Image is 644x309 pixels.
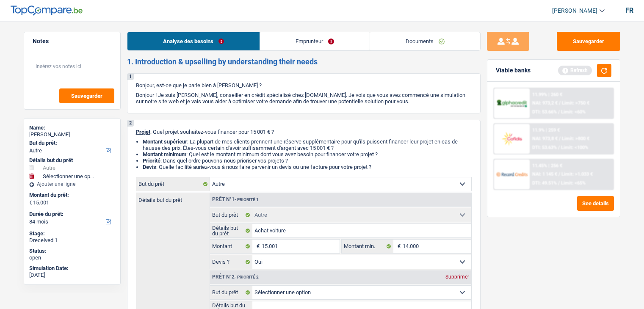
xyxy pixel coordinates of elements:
[127,120,134,127] div: 2
[496,166,528,182] img: Record Credits
[29,265,115,272] div: Simulation Date:
[625,6,633,14] div: fr
[29,124,115,131] div: Name:
[29,211,113,218] label: Durée du prêt:
[210,274,261,280] div: Prêt n°2
[552,7,597,14] span: [PERSON_NAME]
[496,99,528,108] img: AlphaCredit
[71,93,102,99] span: Sauvegarder
[136,193,210,203] label: Détails but du prêt
[558,66,592,75] div: Refresh
[29,140,113,146] label: But du prêt:
[136,82,472,88] p: Bonjour, est-ce que je parle bien à [PERSON_NAME] ?
[532,127,560,133] div: 11.9% | 259 €
[136,177,210,191] label: But du prêt
[558,180,560,186] span: /
[210,208,253,222] label: But du prêt
[558,109,560,115] span: /
[235,275,259,279] span: - Priorité 2
[29,192,113,199] label: Montant du prêt:
[559,136,561,141] span: /
[235,197,259,202] span: - Priorité 1
[260,32,370,50] a: Emprunteur
[577,196,614,211] button: See details
[561,109,586,115] span: Limit: <60%
[29,199,32,206] span: €
[561,145,588,150] span: Limit: <100%
[210,286,253,299] label: But du prêt
[210,240,253,253] label: Montant
[562,100,589,106] span: Limit: >750 €
[143,138,187,145] strong: Montant supérieur
[143,157,472,164] li: : Dans quel ordre pouvons-nous prioriser vos projets ?
[558,171,560,177] span: /
[29,237,115,244] div: Dreceived 1
[252,240,262,253] span: €
[29,181,115,187] div: Ajouter une ligne
[11,6,83,16] img: TopCompare Logo
[143,138,472,151] li: : La plupart de mes clients prennent une réserve supplémentaire pour qu'ils puissent financer leu...
[443,274,471,279] div: Supprimer
[532,109,557,115] span: DTI: 53.66%
[559,100,561,106] span: /
[143,164,472,170] li: : Quelle facilité auriez-vous à nous faire parvenir un devis ou une facture pour votre projet ?
[29,272,115,279] div: [DATE]
[136,129,472,135] p: : Quel projet souhaitez-vous financer pour 15 001 € ?
[561,180,586,186] span: Limit: <65%
[210,224,253,237] label: Détails but du prêt
[29,248,115,254] div: Status:
[127,57,481,66] h2: 1. Introduction & upselling by understanding their needs
[29,230,115,237] div: Stage:
[210,255,253,269] label: Devis ?
[127,32,260,50] a: Analyse des besoins
[532,180,557,186] span: DTI: 49.51%
[532,100,558,106] span: NAI: 973,2 €
[143,151,472,157] li: : Quel est le montant minimum dont vous avez besoin pour financer votre projet ?
[143,164,156,170] span: Devis
[370,32,480,50] a: Documents
[210,197,261,202] div: Prêt n°1
[143,151,186,157] strong: Montant minimum
[545,4,605,18] a: [PERSON_NAME]
[29,131,115,138] div: [PERSON_NAME]
[532,136,558,141] span: NAI: 973,8 €
[496,131,528,146] img: Cofidis
[393,240,403,253] span: €
[136,129,150,135] span: Projet
[127,74,134,80] div: 1
[496,67,531,74] div: Viable banks
[143,157,160,164] strong: Priorité
[532,145,557,150] span: DTI: 53.63%
[557,32,620,51] button: Sauvegarder
[558,145,560,150] span: /
[532,92,562,97] div: 11.99% | 260 €
[59,88,114,103] button: Sauvegarder
[33,38,112,45] h5: Notes
[29,254,115,261] div: open
[562,136,589,141] span: Limit: >800 €
[29,157,115,164] div: Détails but du prêt
[532,171,557,177] span: NAI: 1 145 €
[561,171,593,177] span: Limit: >1.033 €
[532,163,562,168] div: 11.45% | 256 €
[136,92,472,105] p: Bonjour ! Je suis [PERSON_NAME], conseiller en crédit spécialisé chez [DOMAIN_NAME]. Je vois que ...
[342,240,393,253] label: Montant min.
